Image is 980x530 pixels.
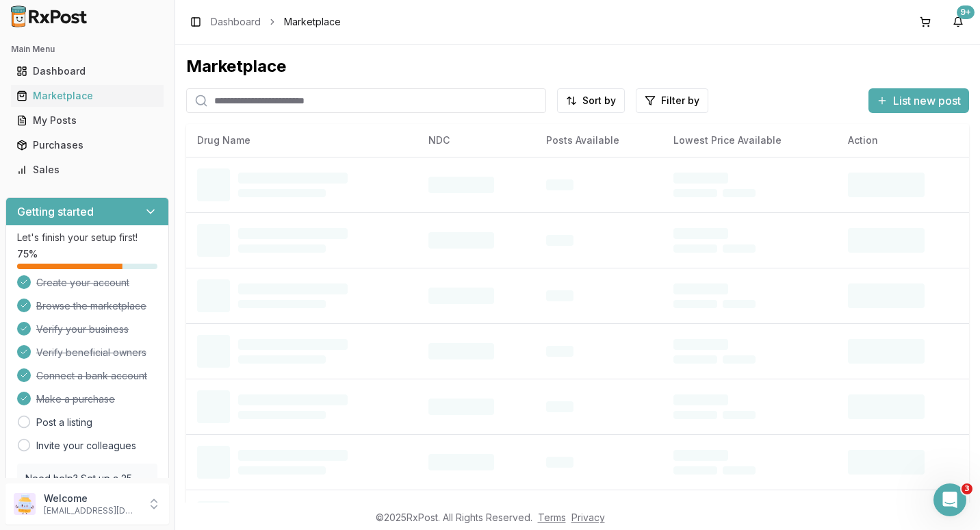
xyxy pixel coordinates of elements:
span: List new post [893,92,961,109]
button: Filter by [636,88,708,113]
nav: breadcrumb [211,15,341,29]
p: Welcome [44,492,139,505]
button: My Posts [5,110,169,131]
span: Sort by [582,94,616,108]
div: Marketplace [16,89,158,103]
a: Marketplace [11,84,164,108]
a: My Posts [11,108,164,133]
span: Marketplace [284,15,341,29]
button: Sales [5,159,169,181]
button: Marketplace [5,85,169,107]
a: Purchases [11,133,164,157]
div: Marketplace [186,55,969,77]
div: Dashboard [16,64,158,78]
span: Filter by [661,94,699,108]
button: Purchases [5,134,169,156]
span: 3 [962,483,972,494]
th: Action [837,124,969,157]
a: Privacy [571,512,605,523]
button: Dashboard [5,60,169,82]
span: Browse the marketplace [36,299,146,313]
button: 9+ [947,11,969,33]
th: Drug Name [186,124,417,157]
th: Posts Available [535,124,662,157]
a: Invite your colleagues [36,439,136,453]
div: My Posts [16,114,158,127]
th: Lowest Price Available [662,124,837,157]
div: 9+ [957,5,975,19]
a: Post a listing [36,416,92,429]
img: User avatar [14,493,36,515]
a: List new post [868,95,969,109]
button: List new post [868,88,969,113]
div: Sales [16,163,158,177]
p: Need help? Set up a 25 minute call with our team to set up. [25,472,149,513]
iframe: Intercom live chat [933,483,966,516]
p: [EMAIL_ADDRESS][DOMAIN_NAME] [44,505,139,516]
th: NDC [417,124,535,157]
a: Terms [538,512,566,523]
span: Verify beneficial owners [36,346,146,359]
button: Sort by [557,88,625,113]
span: Make a purchase [36,392,115,406]
span: Verify your business [36,323,129,336]
h2: Main Menu [11,44,164,55]
a: Dashboard [211,15,261,29]
a: Sales [11,157,164,182]
span: Connect a bank account [36,369,147,383]
a: Dashboard [11,59,164,84]
span: 75 % [17,247,38,261]
img: RxPost Logo [5,5,93,27]
div: Purchases [16,138,158,152]
span: Create your account [36,276,129,290]
p: Let's finish your setup first! [17,231,157,244]
h3: Getting started [17,203,94,220]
